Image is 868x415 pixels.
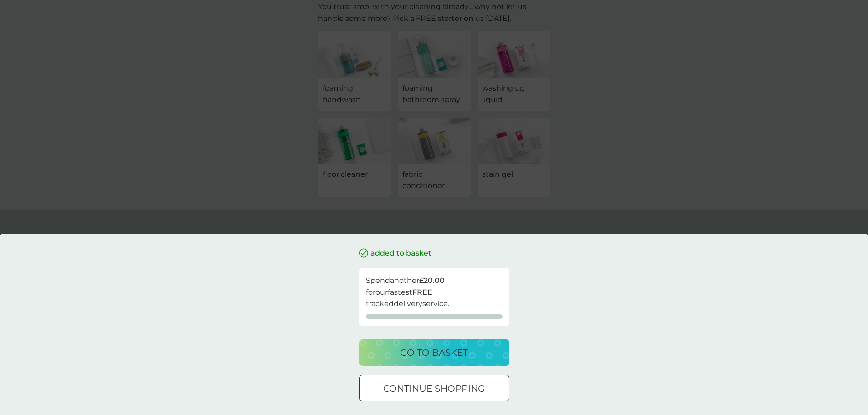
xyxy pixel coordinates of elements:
[370,247,431,259] p: added to basket
[366,275,503,310] p: Spend another for our fastest tracked delivery service.
[359,375,509,401] button: continue shopping
[383,381,485,396] p: continue shopping
[419,276,445,285] strong: £20.00
[412,288,432,297] strong: FREE
[359,339,509,366] button: go to basket
[400,345,468,360] p: go to basket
